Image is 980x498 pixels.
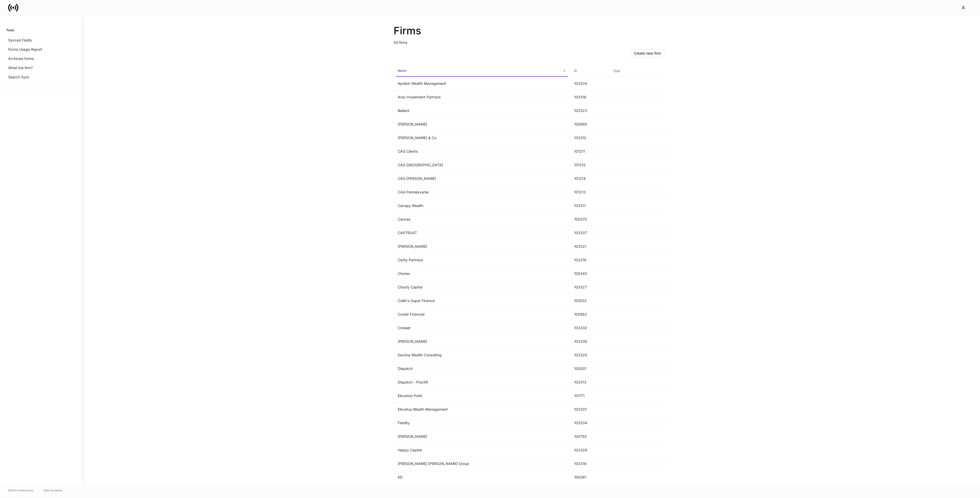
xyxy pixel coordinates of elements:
button: Create new firm [630,49,664,57]
td: 100980 [570,118,609,131]
td: [PERSON_NAME] [394,335,570,348]
td: 103312 [570,131,609,145]
td: 103323 [570,104,609,118]
a: Data Disclaimer [44,488,63,492]
td: 103219 [570,253,609,267]
td: 100532 [570,294,609,308]
a: Search Sync [6,72,76,82]
td: 100583 [570,308,609,321]
td: Cerity Partners [394,253,570,267]
td: 103204 [570,77,609,90]
td: Elevatus Wealth Management [394,403,570,416]
td: 103334 [570,416,609,430]
td: [PERSON_NAME] [394,118,570,131]
td: CAG Clients [394,145,570,158]
p: Synced Fields [8,38,32,43]
td: 100001 [570,362,609,376]
td: Arax Investment Partners [394,90,570,104]
td: 103327 [570,281,609,294]
td: Apollon Wealth Management [394,77,570,90]
td: CAG [GEOGRAPHIC_DATA] [394,158,570,172]
span: ID [572,66,607,76]
td: Dispatch [394,362,570,376]
a: What the firm? [6,63,76,72]
td: Cloudy Capital [394,281,570,294]
td: [PERSON_NAME] [PERSON_NAME] Group [394,457,570,471]
p: Search Sync [8,75,29,80]
h6: ID [574,68,577,73]
p: What the firm? [8,65,33,70]
td: Bailard [394,104,570,118]
td: 103316 [570,90,609,104]
td: 103320 [570,348,609,362]
span: Name [396,66,568,77]
p: Archived forms [8,56,34,61]
td: Canvas [394,213,570,226]
td: Collin's Super Finance [394,294,570,308]
td: 103307 [570,403,609,416]
td: CAPTRUST [394,226,570,240]
td: 100753 [570,430,609,443]
td: 100081 [570,471,609,484]
a: Forms Usage Report [6,45,76,54]
td: CAG [PERSON_NAME] [394,172,570,185]
a: Archived forms [6,54,76,63]
td: Elevation Point [394,389,570,403]
td: Decima Wealth Consulting [394,348,570,362]
td: [PERSON_NAME] & Co. [394,131,570,145]
td: Choreo [394,267,570,281]
td: 103328 [570,443,609,457]
td: 101214 [570,172,609,185]
td: Fidelity [394,416,570,430]
span: © 2025 OneAdvisory [8,488,33,492]
td: 103313 [570,376,609,389]
td: 101211 [570,145,609,158]
td: 103337 [570,226,609,240]
td: 103311 [570,199,609,213]
h6: Name [398,68,406,73]
td: 101213 [570,185,609,199]
td: 103321 [570,240,609,253]
td: Conde Financial [394,308,570,321]
h6: Type [613,68,620,73]
p: Forms Usage Report [8,47,42,52]
span: Type [611,66,666,76]
a: Synced Fields [6,36,76,45]
td: 103319 [570,457,609,471]
p: 54 firms [394,37,668,45]
td: Dispatch - Practifi [394,376,570,389]
td: KD [394,471,570,484]
td: 101171 [570,389,609,403]
td: [PERSON_NAME] [394,240,570,253]
td: Canopy Wealth [394,199,570,213]
td: 100343 [570,267,609,281]
td: Happy Capital [394,443,570,457]
td: 103332 [570,321,609,335]
td: Cresset [394,321,570,335]
h6: Tools [6,28,14,33]
td: 103330 [570,335,609,348]
td: 100370 [570,213,609,226]
h2: Firms [394,25,668,37]
td: 101212 [570,158,609,172]
td: [PERSON_NAME] [394,430,570,443]
div: Create new firm [634,51,661,56]
td: CAG Pennslyvania [394,185,570,199]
